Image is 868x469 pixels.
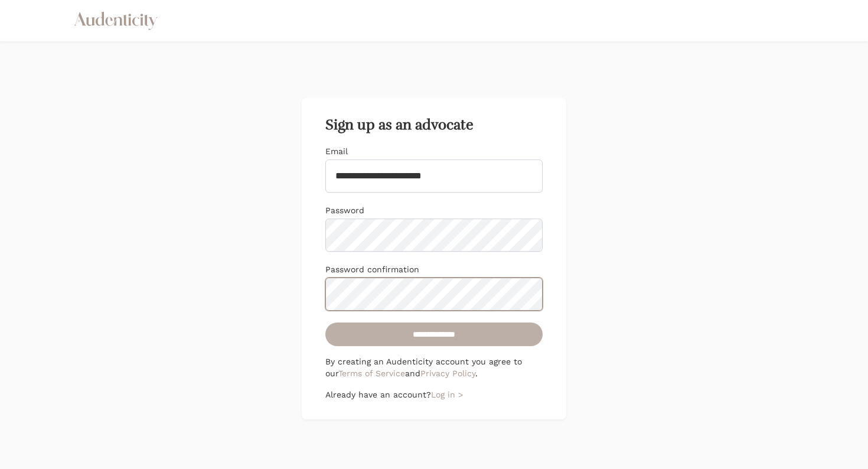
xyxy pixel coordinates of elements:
h2: Sign up as an advocate [325,117,543,133]
p: By creating an Audenticity account you agree to our and . [325,356,543,379]
a: Log in > [431,390,463,399]
label: Password [325,206,364,215]
p: Already have an account? [325,389,543,400]
label: Password confirmation [325,265,419,274]
a: Terms of Service [338,369,405,378]
a: Privacy Policy [420,369,475,378]
label: Email [325,146,348,156]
